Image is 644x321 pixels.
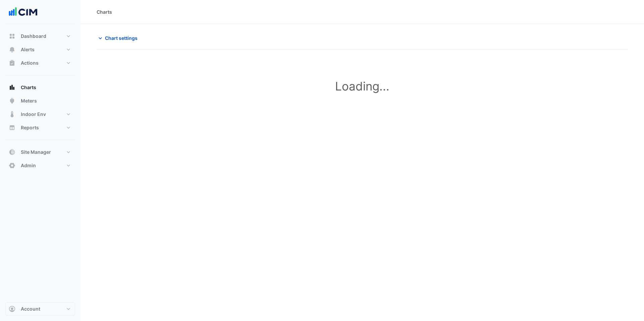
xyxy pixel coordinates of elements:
[21,98,37,104] span: Meters
[105,35,138,42] span: Chart settings
[9,33,15,40] app-icon: Dashboard
[9,124,15,131] app-icon: Reports
[97,32,142,44] button: Chart settings
[5,29,75,43] button: Dashboard
[21,84,36,91] span: Charts
[5,81,75,94] button: Charts
[9,111,15,118] app-icon: Indoor Env
[5,121,75,134] button: Reports
[9,84,15,91] app-icon: Charts
[21,306,40,312] span: Account
[5,108,75,121] button: Indoor Env
[9,98,15,104] app-icon: Meters
[8,5,38,19] img: Company Logo
[5,94,75,108] button: Meters
[9,60,15,66] app-icon: Actions
[9,162,15,169] app-icon: Admin
[111,79,613,93] h1: Loading...
[5,302,75,316] button: Account
[21,111,46,118] span: Indoor Env
[21,33,46,40] span: Dashboard
[97,8,112,15] div: Charts
[9,149,15,155] app-icon: Site Manager
[21,46,35,53] span: Alerts
[21,149,51,155] span: Site Manager
[21,124,39,131] span: Reports
[5,43,75,56] button: Alerts
[9,46,15,53] app-icon: Alerts
[21,60,39,66] span: Actions
[5,56,75,70] button: Actions
[5,145,75,159] button: Site Manager
[5,159,75,172] button: Admin
[21,162,36,169] span: Admin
